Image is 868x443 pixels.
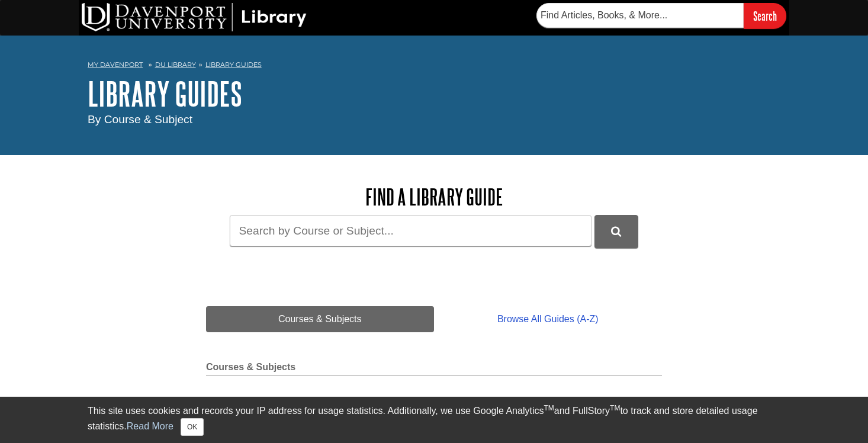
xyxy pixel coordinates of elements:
input: Search [744,3,786,28]
input: Find Articles, Books, & More... [536,3,744,28]
sup: TM [610,404,620,412]
a: Courses & Subjects [206,306,434,332]
a: Read More [127,421,173,431]
div: This site uses cookies and records your IP address for usage statistics. Additionally, we use Goo... [88,404,780,436]
h2: Courses & Subjects [206,362,662,376]
div: By Course & Subject [88,111,780,129]
input: Search by Course or Subject... [230,215,591,246]
h2: Find a Library Guide [206,185,662,209]
a: Browse All Guides (A-Z) [434,306,662,332]
a: DU Library [155,60,196,69]
form: Searches DU Library's articles, books, and more [536,3,786,28]
h1: Library Guides [88,76,780,111]
sup: TM [544,404,554,412]
i: Search Library Guides [611,226,621,237]
nav: breadcrumb [88,57,780,76]
a: Library Guides [205,60,262,69]
button: Close [181,418,204,436]
a: My Davenport [88,60,143,70]
img: DU Library [82,3,307,31]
